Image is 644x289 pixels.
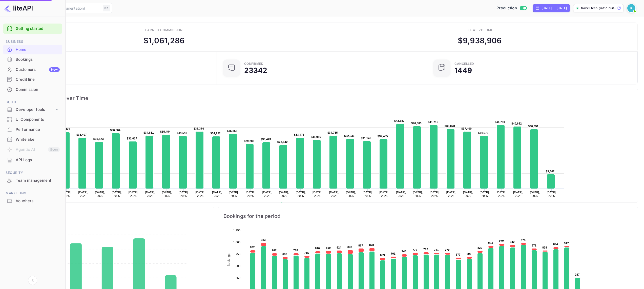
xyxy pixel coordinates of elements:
[145,28,183,32] div: Earned commission
[3,196,62,205] a: Vouchers
[546,170,555,173] text: $9,502
[496,191,506,197] text: [DATE], 2025
[227,129,237,132] text: $35,868
[11,94,633,102] span: Commission Growth Over Time
[304,251,309,254] text: 715
[16,26,60,32] a: Getting started
[3,55,62,64] a: Bookings
[143,35,185,46] div: $ 1,061,286
[454,62,474,65] div: CANCELLED
[347,245,352,249] text: 837
[223,212,633,220] span: Bookings for the period
[363,191,372,197] text: [DATE], 2025
[3,155,62,164] a: API Logs
[3,45,62,55] div: Home
[261,238,266,241] text: 983
[16,178,60,183] div: Team management
[513,191,523,197] text: [DATE], 2025
[95,191,105,197] text: [DATE], 2025
[530,191,540,197] text: [DATE], 2025
[477,246,482,249] text: 820
[244,139,254,142] text: $29,283
[3,115,62,125] div: UI Components
[3,55,62,65] div: Bookings
[177,131,187,134] text: $34,548
[16,137,60,142] div: Whitelabel
[279,191,289,197] text: [DATE], 2025
[428,120,438,123] text: $41,716
[329,191,339,197] text: [DATE], 2025
[411,122,422,125] text: $40,883
[495,120,505,123] text: $41,780
[277,140,288,143] text: $28,642
[521,239,526,242] text: 978
[378,135,388,138] text: $32,465
[16,87,60,93] div: Commission
[446,191,456,197] text: [DATE], 2025
[250,246,255,249] text: 832
[3,125,62,135] div: Performance
[344,134,355,137] text: $32,536
[379,191,389,197] text: [DATE], 2025
[16,67,60,73] div: Customers
[16,117,60,122] div: UI Components
[510,240,515,243] text: 942
[461,127,472,130] text: $37,400
[28,276,37,285] button: Collapse navigation
[143,131,154,134] text: $34,831
[3,115,62,124] a: UI Components
[547,191,556,197] text: [DATE], 2025
[463,191,473,197] text: [DATE], 2025
[16,127,60,133] div: Performance
[3,75,62,85] div: Credit line
[361,137,371,140] text: $31,145
[179,191,189,197] text: [DATE], 2025
[346,191,356,197] text: [DATE], 2025
[78,191,88,197] text: [DATE], 2025
[16,107,55,113] div: Developer tools
[195,191,205,197] text: [DATE], 2025
[402,250,406,253] text: 746
[11,212,209,220] span: Weekly volume
[262,191,272,197] text: [DATE], 2025
[244,62,264,65] div: Confirmed
[3,24,62,34] div: Getting started
[311,135,321,138] text: $31,986
[61,191,71,197] text: [DATE], 2025
[3,135,62,144] a: Whitelabel
[434,248,439,251] text: 781
[380,254,385,257] text: 669
[103,5,110,11] div: ⌘K
[3,85,62,94] a: Commission
[542,6,567,10] div: [DATE] — [DATE]
[233,241,240,244] text: 1,000
[3,65,62,74] a: CustomersNew
[564,242,569,245] text: 917
[210,132,221,135] text: $34,222
[467,252,471,255] text: 693
[456,253,461,256] text: 677
[129,191,138,197] text: [DATE], 2025
[496,5,517,11] span: Production
[313,191,322,197] text: [DATE], 2025
[285,202,298,206] text: Revenue
[145,191,155,197] text: [DATE], 2025
[16,77,60,82] div: Credit line
[3,85,62,95] div: Commission
[423,248,428,251] text: 787
[293,249,298,252] text: 768
[160,130,171,133] text: $35,454
[3,155,62,165] div: API Logs
[396,191,406,197] text: [DATE], 2025
[272,249,277,252] text: 767
[16,157,60,163] div: API Logs
[3,196,62,206] div: Vouchers
[369,243,374,246] text: 878
[413,191,423,197] text: [DATE], 2025
[294,133,304,136] text: $33,476
[3,65,62,75] div: CustomersNew
[3,105,62,114] div: Developer tools
[282,253,287,256] text: 688
[3,135,62,144] div: Whitelabel
[194,127,204,130] text: $37,374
